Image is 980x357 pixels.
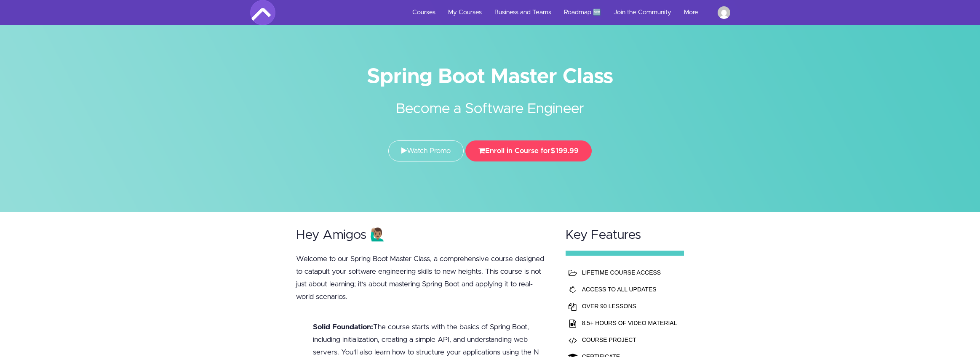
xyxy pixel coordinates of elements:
[580,298,679,315] td: OVER 90 LESSONS
[296,253,550,303] p: Welcome to our Spring Boot Master Class, a comprehensive course designed to catapult your softwar...
[332,86,648,119] h2: Become a Software Engineer
[550,147,579,154] span: $199.99
[313,323,373,331] b: Solid Foundation:
[296,228,550,242] h2: Hey Amigos 🙋🏽‍♂️
[718,6,730,19] img: a.afkir97@gmail.com
[580,264,679,281] td: LIFETIME COURSE ACCESS
[580,315,679,331] td: 8.5+ HOURS OF VIDEO MATERIAL
[580,331,679,348] td: COURSE PROJECT
[580,281,679,298] td: ACCESS TO ALL UPDATES
[566,228,684,242] h2: Key Features
[465,140,592,161] button: Enroll in Course for$199.99
[388,140,464,161] a: Watch Promo
[250,67,730,86] h1: Spring Boot Master Class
